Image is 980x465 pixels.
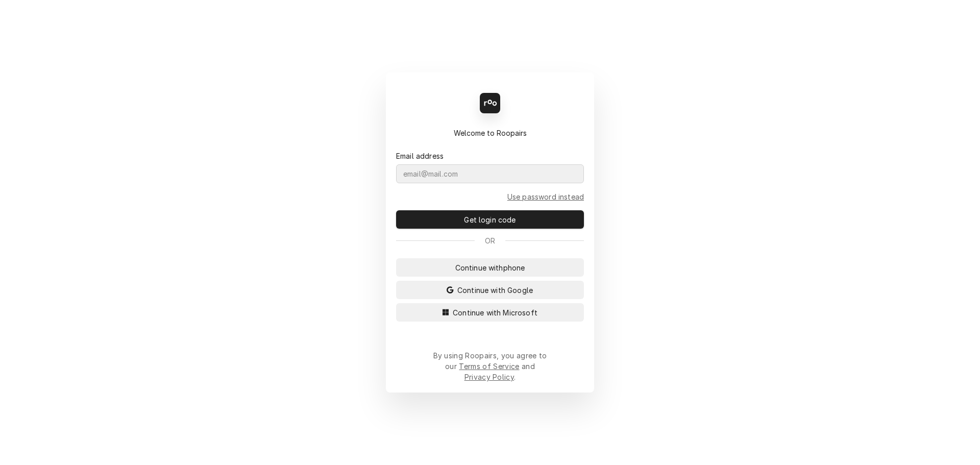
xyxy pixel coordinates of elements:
span: Get login code [462,214,518,225]
label: Email address [396,151,444,161]
button: Continue with Microsoft [396,303,584,322]
div: Or [396,235,584,246]
a: Terms of Service [459,362,519,371]
a: Go to Email and password form [507,191,584,202]
a: Privacy Policy [464,373,514,381]
button: Continue withphone [396,258,584,277]
button: Get login code [396,210,584,229]
div: Welcome to Roopairs [396,128,584,138]
span: Continue with phone [453,262,527,273]
span: Continue with Google [455,285,535,296]
div: By using Roopairs, you agree to our and . [433,350,547,382]
input: email@mail.com [396,164,584,183]
button: Continue with Google [396,281,584,299]
span: Continue with Microsoft [451,307,540,318]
